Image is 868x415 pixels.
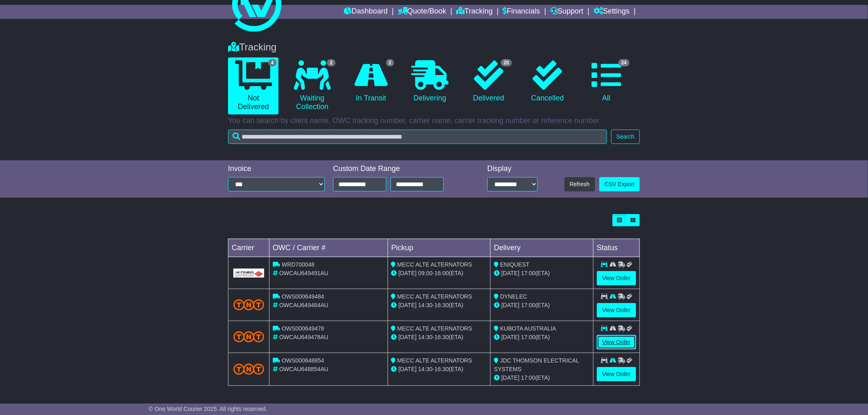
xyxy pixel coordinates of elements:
[434,366,449,372] span: 16:30
[399,366,417,372] span: [DATE]
[521,334,535,340] span: 17:00
[391,365,487,374] div: - (ETA)
[228,164,325,173] div: Invoice
[233,364,264,375] img: TNT_Domestic.png
[268,59,277,66] span: 4
[521,302,535,308] span: 17:00
[391,269,487,278] div: - (ETA)
[233,331,264,342] img: TNT_Domestic.png
[501,302,519,308] span: [DATE]
[282,325,324,332] span: OWS000649478
[550,5,584,19] a: Support
[386,59,395,66] span: 2
[399,334,417,340] span: [DATE]
[500,325,556,332] span: KUBOTA AUSTRALIA
[399,302,417,308] span: [DATE]
[279,334,329,340] span: OWCAU649478AU
[397,293,473,300] span: MECC ALTE ALTERNATORS
[397,261,473,268] span: MECC ALTE ALTERNATORS
[398,5,446,19] a: Quote/Book
[282,293,324,300] span: OWS000649484
[327,59,336,66] span: 2
[521,270,535,276] span: 17:00
[501,374,519,381] span: [DATE]
[521,374,535,381] span: 17:00
[287,57,337,114] a: 2 Waiting Collection
[228,116,640,125] p: You can search by client name, OWC tracking number, carrier name, carrier tracking number or refe...
[391,333,487,342] div: - (ETA)
[404,57,455,106] a: Delivering
[228,57,279,114] a: 4 Not Delivered
[282,357,324,364] span: OWS000648854
[494,374,590,382] div: (ETA)
[434,270,449,276] span: 16:00
[270,239,388,257] td: OWC / Carrier #
[500,293,527,300] span: DYNELEC
[619,59,630,66] span: 24
[388,239,491,257] td: Pickup
[228,239,270,257] td: Carrier
[279,302,329,308] span: OWCAU649484AU
[397,325,473,332] span: MECC ALTE ALTERNATORS
[494,269,590,278] div: (ETA)
[594,5,630,19] a: Settings
[500,261,530,268] span: ENIQUEST
[399,270,417,276] span: [DATE]
[594,239,640,257] td: Status
[464,57,514,106] a: 20 Delivered
[434,302,449,308] span: 16:30
[503,5,540,19] a: Financials
[418,366,433,372] span: 14:30
[233,299,264,310] img: TNT_Domestic.png
[501,270,519,276] span: [DATE]
[501,334,519,340] span: [DATE]
[233,269,264,278] img: GetCarrierServiceLogo
[397,357,473,364] span: MECC ALTE ALTERNATORS
[501,59,512,66] span: 20
[611,130,640,144] button: Search
[494,357,579,372] span: JDC THOMSON ELECTRICAL SYSTEMS
[344,5,388,19] a: Dashboard
[434,334,449,340] span: 16:30
[597,367,636,381] a: View Order
[279,270,329,276] span: OWCAU649491AU
[597,271,636,285] a: View Order
[487,164,538,173] div: Display
[597,335,636,349] a: View Order
[149,406,267,412] span: © One World Courier 2025. All rights reserved.
[597,303,636,317] a: View Order
[581,57,632,106] a: 24 All
[391,301,487,310] div: - (ETA)
[282,261,315,268] span: WRD700048
[418,302,433,308] span: 14:30
[418,334,433,340] span: 14:30
[346,57,396,106] a: 2 In Transit
[522,57,573,106] a: Cancelled
[418,270,433,276] span: 09:00
[491,239,594,257] td: Delivery
[564,177,595,192] button: Refresh
[599,177,640,192] a: CSV Export
[494,333,590,342] div: (ETA)
[279,366,329,372] span: OWCAU648854AU
[457,5,493,19] a: Tracking
[224,41,644,53] div: Tracking
[494,301,590,310] div: (ETA)
[333,164,465,173] div: Custom Date Range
